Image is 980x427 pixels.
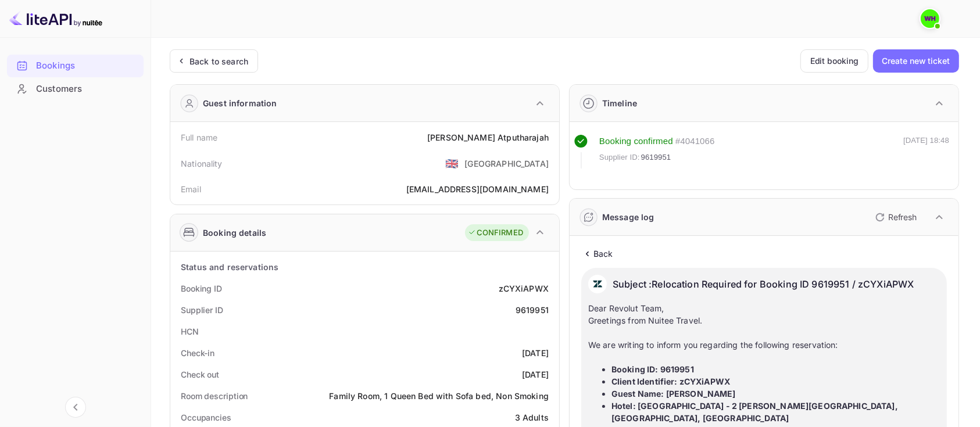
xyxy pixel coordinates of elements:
p: Back [593,247,613,260]
button: Collapse navigation [65,397,86,418]
div: Status and reservations [181,261,278,273]
div: [DATE] 18:48 [903,135,949,168]
div: Family Room, 1 Queen Bed with Sofa bed, Non Smoking [329,390,549,402]
strong: Guest Name: [PERSON_NAME] [611,389,736,399]
div: zCYXiAPWX [499,282,549,295]
div: Guest information [203,97,277,109]
span: United States [445,153,459,174]
p: Subject : Relocation Required for Booking ID 9619951 / zCYXiAPWX [613,275,914,293]
div: Bookings [36,59,138,73]
button: Refresh [868,208,921,227]
div: HCN [181,325,199,338]
div: [DATE] [522,368,549,381]
div: Timeline [602,97,637,109]
div: Occupancies [181,411,231,424]
strong: Client Identifier: zCYXiAPWX [611,376,730,386]
strong: Hotel: [GEOGRAPHIC_DATA] - 2 [PERSON_NAME][GEOGRAPHIC_DATA], [GEOGRAPHIC_DATA], [GEOGRAPHIC_DATA] [611,401,898,423]
div: [DATE] [522,347,549,359]
div: Customers [7,78,144,101]
div: Room description [181,390,248,402]
div: Email [181,183,201,195]
img: walid harrass [921,9,939,28]
div: Full name [181,131,217,143]
div: Booking details [203,227,266,239]
div: Nationality [181,157,223,170]
div: 9619951 [516,304,549,316]
div: CONFIRMED [468,227,523,239]
span: Supplier ID: [599,152,640,163]
button: Create new ticket [873,49,959,73]
div: Customers [36,82,138,96]
strong: Booking ID: 9619951 [611,364,694,374]
span: 9619951 [641,152,671,163]
div: Back to search [189,55,248,67]
p: Refresh [888,211,917,223]
img: AwvSTEc2VUhQAAAAAElFTkSuQmCC [588,275,607,293]
div: # 4041066 [675,135,715,148]
div: Booking ID [181,282,222,295]
a: Customers [7,78,144,99]
div: Check-in [181,347,214,359]
a: Bookings [7,55,144,76]
div: [PERSON_NAME] Atputharajah [427,131,549,143]
div: [EMAIL_ADDRESS][DOMAIN_NAME] [406,183,549,195]
button: Edit booking [800,49,868,73]
div: Message log [602,211,654,223]
div: Bookings [7,55,144,77]
div: 3 Adults [515,411,549,424]
div: [GEOGRAPHIC_DATA] [464,157,549,170]
div: Booking confirmed [599,135,673,148]
div: Supplier ID [181,304,223,316]
img: LiteAPI logo [9,9,102,28]
div: Check out [181,368,219,381]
